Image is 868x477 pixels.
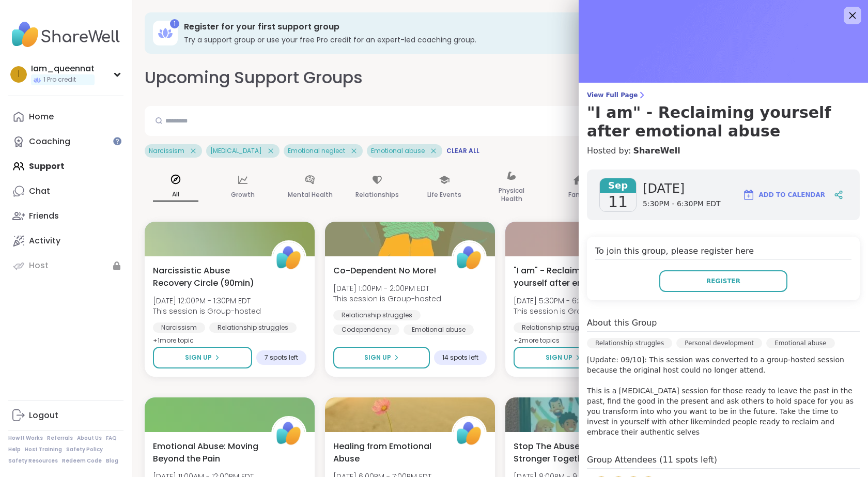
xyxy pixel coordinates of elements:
[546,353,572,362] span: Sign Up
[8,435,43,442] a: How It Works
[8,403,123,428] a: Logout
[47,435,73,442] a: Referrals
[8,253,123,278] a: Host
[371,147,425,155] span: Emotional abuse
[29,260,49,271] div: Host
[333,294,441,304] span: This session is Group-hosted
[587,145,860,157] h4: Hosted by:
[8,104,123,129] a: Home
[288,189,333,201] p: Mental Health
[742,189,755,201] img: ShareWell Logomark
[333,440,440,465] span: Healing from Emotional Abuse
[153,306,261,316] span: This session is Group-hosted
[8,129,123,154] a: Coaching
[453,242,485,274] img: ShareWell
[77,435,102,442] a: About Us
[288,147,345,155] span: Emotional neglect
[153,296,261,306] span: [DATE] 12:00PM - 1:30PM EDT
[8,446,21,453] a: Help
[333,325,399,335] div: Codependency
[153,265,260,289] span: Narcissistic Abuse Recovery Circle (90min)
[766,338,834,348] div: Emotional abuse
[106,457,118,465] a: Blog
[66,446,103,453] a: Safety Policy
[643,180,721,197] span: [DATE]
[25,446,62,453] a: Host Training
[404,325,474,335] div: Emotional abuse
[587,338,672,348] div: Relationship struggles
[587,103,860,141] h3: "I am" - Reclaiming yourself after emotional abuse
[29,136,70,147] div: Coaching
[489,184,534,205] p: Physical Health
[453,418,485,450] img: ShareWell
[738,182,830,207] button: Add to Calendar
[587,355,860,437] p: [Update: 09/10]: This session was converted to a group-hosted session because the original host c...
[149,147,184,155] span: Narcissism
[184,35,841,45] h3: Try a support group or use your free Pro credit for an expert-led coaching group.
[185,353,212,362] span: Sign Up
[29,210,59,222] div: Friends
[446,147,479,155] span: Clear All
[759,190,825,199] span: Add to Calendar
[265,353,298,362] span: 7 spots left
[18,68,20,81] span: I
[587,317,657,329] h4: About this Group
[29,235,60,247] div: Activity
[442,353,478,362] span: 14 spots left
[8,457,58,465] a: Safety Resources
[8,17,123,53] img: ShareWell Nav Logo
[587,91,860,141] a: View Full Page"I am" - Reclaiming yourself after emotional abuse
[600,178,636,193] span: Sep
[333,265,436,277] span: Co-Dependent No More!
[514,347,612,368] button: Sign Up
[153,188,198,202] p: All
[145,66,363,89] h2: Upcoming Support Groups
[333,347,430,368] button: Sign Up
[514,306,622,316] span: This session is Group-hosted
[595,245,851,260] h4: To join this group, please register here
[8,179,123,204] a: Chat
[514,322,601,333] div: Relationship struggles
[29,186,50,197] div: Chat
[643,199,721,209] span: 5:30PM - 6:30PM EDT
[633,145,680,157] a: ShareWell
[608,193,628,211] span: 11
[514,296,622,306] span: [DATE] 5:30PM - 6:30PM EDT
[355,189,399,201] p: Relationships
[587,91,860,99] span: View Full Page
[153,347,252,368] button: Sign Up
[8,204,123,228] a: Friends
[113,137,121,145] iframe: Spotlight
[333,310,421,320] div: Relationship struggles
[153,322,205,333] div: Narcissism
[273,418,305,450] img: ShareWell
[676,338,762,348] div: Personal development
[8,228,123,253] a: Activity
[514,265,621,289] span: "I am" - Reclaiming yourself after emotional abuse
[153,440,260,465] span: Emotional Abuse: Moving Beyond the Pain
[231,189,255,201] p: Growth
[62,457,102,465] a: Redeem Code
[170,19,179,28] div: 1
[333,283,441,294] span: [DATE] 1:00PM - 2:00PM EDT
[364,353,391,362] span: Sign Up
[706,276,740,286] span: Register
[659,270,787,292] button: Register
[29,111,54,122] div: Home
[31,63,95,74] div: Iam_queennat
[587,454,860,469] h4: Group Attendees (11 spots left)
[29,410,58,421] div: Logout
[568,189,589,201] p: Family
[210,147,262,155] span: [MEDICAL_DATA]
[273,242,305,274] img: ShareWell
[209,322,297,333] div: Relationship struggles
[106,435,117,442] a: FAQ
[184,21,841,33] h3: Register for your first support group
[427,189,461,201] p: Life Events
[514,440,621,465] span: Stop The Abuse, We Are Stronger Together
[43,75,76,84] span: 1 Pro credit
